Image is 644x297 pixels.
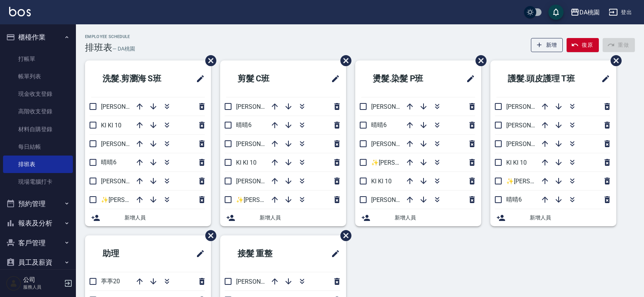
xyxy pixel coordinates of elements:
span: 刪除班表 [470,49,488,72]
span: 刪除班表 [335,49,353,72]
a: 排班表 [3,156,73,173]
span: KI KI 10 [101,122,121,129]
div: 新增人員 [490,209,616,226]
button: 員工及薪資 [3,253,73,272]
a: 現場電腦打卡 [3,173,73,191]
span: [PERSON_NAME]3 [236,103,285,110]
a: 打帳單 [3,50,73,68]
span: KI KI 10 [506,159,527,166]
span: [PERSON_NAME]5 [236,140,285,148]
div: 新增人員 [355,209,481,226]
span: 新增人員 [124,214,205,222]
button: 預約管理 [3,194,73,214]
span: 刪除班表 [605,49,623,72]
span: ✨[PERSON_NAME][PERSON_NAME] ✨16 [236,196,351,203]
span: 新增人員 [260,214,340,222]
button: 客戶管理 [3,233,73,253]
button: 櫃檯作業 [3,27,73,47]
a: 現金收支登錄 [3,85,73,103]
span: 修改班表的標題 [191,70,205,88]
img: Person [6,276,21,291]
span: 修改班表的標題 [326,245,340,263]
span: 新增人員 [395,214,475,222]
span: [PERSON_NAME]8 [506,122,555,129]
button: 報表及分析 [3,213,73,233]
span: [PERSON_NAME]8 [236,178,285,185]
span: [PERSON_NAME]3 [371,196,420,203]
h6: — DA桃園 [112,45,135,53]
a: 每日結帳 [3,138,73,156]
h3: 排班表 [85,42,112,53]
span: 葶葶20 [101,278,120,285]
div: 新增人員 [220,209,346,226]
span: 修改班表的標題 [461,70,475,88]
span: 修改班表的標題 [191,245,205,263]
span: [PERSON_NAME]8 [371,103,420,110]
span: [PERSON_NAME]5 [506,140,555,148]
span: ✨[PERSON_NAME][PERSON_NAME] ✨16 [101,196,216,203]
span: 刪除班表 [200,49,217,72]
span: 晴晴6 [506,196,522,203]
button: 登出 [606,5,635,19]
button: save [548,5,564,20]
button: DA桃園 [567,5,603,20]
span: 新增人員 [530,214,610,222]
span: ✨[PERSON_NAME][PERSON_NAME] ✨16 [371,159,486,166]
span: 刪除班表 [200,224,217,247]
h5: 公司 [23,276,62,284]
span: 修改班表的標題 [326,70,340,88]
span: KI KI 10 [371,178,392,185]
span: 晴晴6 [236,121,252,129]
span: KI KI 10 [236,159,257,166]
a: 高階收支登錄 [3,103,73,120]
span: [PERSON_NAME]8 [101,178,150,185]
div: 新增人員 [85,209,211,226]
a: 材料自購登錄 [3,121,73,138]
span: 晴晴6 [101,159,117,166]
button: 新增 [531,38,563,52]
span: 刪除班表 [335,224,353,247]
span: 晴晴6 [371,121,387,129]
span: [PERSON_NAME]3 [101,103,150,110]
span: [PERSON_NAME]5 [371,140,420,148]
button: 復原 [567,38,599,52]
span: [PERSON_NAME]5 [236,278,285,285]
h2: Employee Schedule [85,34,135,39]
h2: 護髮.頭皮護理 T班 [496,65,591,92]
h2: 燙髮.染髮 P班 [361,65,448,92]
span: ✨[PERSON_NAME][PERSON_NAME] ✨16 [506,178,621,185]
p: 服務人員 [23,284,62,291]
div: DA桃園 [579,8,600,17]
span: 修改班表的標題 [597,70,610,88]
img: Logo [9,7,31,16]
h2: 洗髮.剪瀏海 S班 [91,65,182,92]
h2: 剪髮 C班 [226,65,304,92]
span: [PERSON_NAME]5 [101,140,150,148]
h2: 接髮 重整 [226,240,305,267]
h2: 助理 [91,240,161,267]
a: 帳單列表 [3,68,73,85]
span: [PERSON_NAME]3 [506,103,555,110]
